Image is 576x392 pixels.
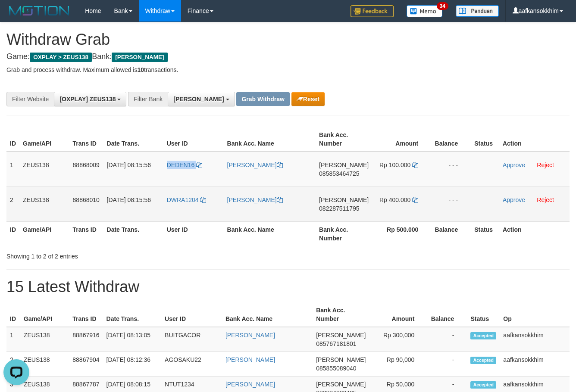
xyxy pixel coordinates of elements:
td: 1 [6,327,20,352]
th: Action [499,127,570,152]
a: [PERSON_NAME] [227,196,283,203]
th: Date Trans. [103,127,163,152]
span: [DATE] 08:15:56 [107,196,151,203]
span: [PERSON_NAME] [319,196,369,203]
td: 2 [6,352,20,376]
span: [PERSON_NAME] [316,332,366,339]
th: User ID [161,302,222,327]
td: - - - [431,152,471,187]
th: User ID [163,127,224,152]
button: [PERSON_NAME] [168,92,235,106]
td: [DATE] 08:13:05 [103,327,161,352]
th: Amount [369,302,427,327]
th: Date Trans. [103,302,161,327]
th: Amount [372,127,431,152]
a: Copy 100000 to clipboard [412,162,418,168]
span: Copy 085855089040 to clipboard [316,365,356,372]
td: 88867904 [69,352,103,376]
th: ID [6,221,19,246]
span: [PERSON_NAME] [316,381,366,388]
a: [PERSON_NAME] [225,381,275,388]
span: OXPLAY > ZEUS138 [30,53,92,62]
strong: 10 [137,66,144,73]
h1: Withdraw Grab [6,31,570,48]
div: Showing 1 to 2 of 2 entries [6,249,234,261]
th: User ID [163,221,224,246]
td: Rp 300,000 [369,327,427,352]
button: Open LiveChat chat widget [3,3,29,29]
h4: Game: Bank: [6,53,570,61]
span: [DATE] 08:15:56 [107,162,151,168]
span: 88868010 [73,196,100,203]
th: Balance [431,127,471,152]
td: Rp 90,000 [369,352,427,376]
th: Balance [431,221,471,246]
span: DWRA1204 [167,196,199,203]
div: Filter Bank [128,92,168,106]
th: Game/API [19,221,69,246]
th: Status [471,127,499,152]
th: Rp 500.000 [372,221,431,246]
span: 34 [437,2,448,10]
th: Bank Acc. Number [316,221,372,246]
span: Copy 085767181801 to clipboard [316,340,356,347]
th: Date Trans. [103,221,163,246]
td: - - - [431,187,471,221]
span: DEDEN16 [167,162,195,168]
a: DEDEN16 [167,162,202,168]
th: Trans ID [69,221,103,246]
h1: 15 Latest Withdraw [6,278,570,296]
td: BUITGACOR [161,327,222,352]
th: Status [471,221,499,246]
span: [PERSON_NAME] [173,96,224,103]
a: [PERSON_NAME] [225,356,275,363]
a: Copy 400000 to clipboard [412,196,418,203]
td: aafkansokkhim [500,327,570,352]
td: aafkansokkhim [500,352,570,376]
td: 88867916 [69,327,103,352]
th: Op [500,302,570,327]
td: AGOSAKU22 [161,352,222,376]
a: Reject [537,162,554,168]
span: Copy 085853464725 to clipboard [319,170,359,177]
span: Accepted [470,332,496,339]
span: [PERSON_NAME] [316,356,366,363]
span: [OXPLAY] ZEUS138 [59,96,116,103]
a: DWRA1204 [167,196,207,203]
th: Trans ID [69,302,103,327]
th: ID [6,302,20,327]
button: [OXPLAY] ZEUS138 [54,92,126,106]
span: Accepted [470,381,496,389]
th: Bank Acc. Name [224,127,316,152]
th: Balance [427,302,467,327]
img: Feedback.jpg [351,5,394,17]
a: Approve [503,162,525,168]
td: - [427,352,467,376]
span: 88868009 [73,162,100,168]
span: Rp 100.000 [379,162,410,168]
button: Reset [291,92,325,106]
td: [DATE] 08:12:36 [103,352,161,376]
th: Action [499,221,570,246]
th: Bank Acc. Name [224,221,316,246]
td: ZEUS138 [20,327,69,352]
div: Filter Website [6,92,54,106]
td: ZEUS138 [19,152,69,187]
button: Grab Withdraw [236,92,289,106]
td: - [427,327,467,352]
p: Grab and process withdraw. Maximum allowed is transactions. [6,65,570,74]
a: [PERSON_NAME] [227,162,283,168]
a: Approve [503,196,525,203]
th: Bank Acc. Name [222,302,313,327]
img: panduan.png [456,5,499,17]
span: Copy 082287511795 to clipboard [319,205,359,212]
th: Bank Acc. Number [316,127,372,152]
img: MOTION_logo.png [6,4,72,17]
th: Trans ID [69,127,103,152]
span: [PERSON_NAME] [112,53,167,62]
img: Button%20Memo.svg [407,5,443,17]
a: [PERSON_NAME] [225,332,275,339]
span: [PERSON_NAME] [319,162,369,168]
th: Bank Acc. Number [313,302,369,327]
th: Status [467,302,500,327]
